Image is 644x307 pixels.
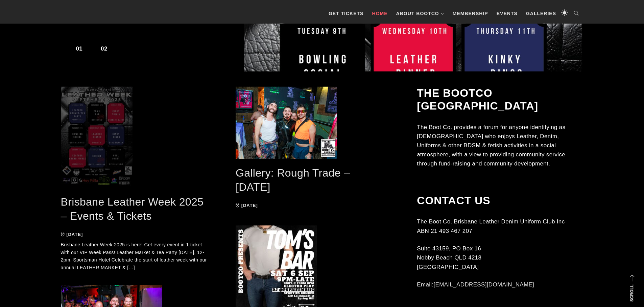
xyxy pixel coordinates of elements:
a: Gallery: Rough Trade – [DATE] [236,167,350,193]
a: [DATE] [236,203,258,208]
a: Events [493,3,521,24]
a: Membership [449,3,492,24]
time: [DATE] [66,232,83,237]
a: GET TICKETS [325,3,367,24]
p: Email: [417,280,583,289]
p: The Boot Co. Brisbane Leather Denim Uniform Club Inc ABN 21 493 467 207 [417,217,583,235]
p: Suite 43159, PO Box 16 Nobby Beach QLD 4218 [GEOGRAPHIC_DATA] [417,244,583,272]
p: Brisbane Leather Week 2025 is here! Get every event in 1 ticket with our VIP Week Pass! Leather M... [61,241,209,271]
button: 1 [75,40,84,58]
a: Galleries [523,3,559,24]
button: 2 [100,40,108,58]
a: About BootCo [393,3,448,24]
p: The Boot Co. provides a forum for anyone identifying as [DEMOGRAPHIC_DATA] who enjoys Leather, De... [417,123,583,168]
time: [DATE] [241,203,258,208]
strong: Scroll [629,284,634,302]
h2: The BootCo [GEOGRAPHIC_DATA] [417,87,583,113]
a: Brisbane Leather Week 2025 – Events & Tickets [61,196,204,222]
a: [DATE] [61,232,83,237]
a: [EMAIL_ADDRESS][DOMAIN_NAME] [434,281,534,288]
h2: Contact Us [417,194,583,207]
a: Home [369,3,391,24]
